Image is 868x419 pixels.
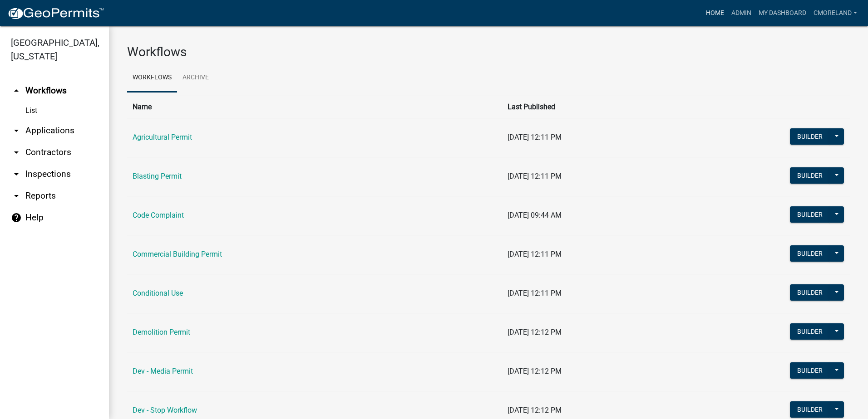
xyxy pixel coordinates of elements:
a: Commercial Building Permit [133,250,222,258]
a: Admin [728,5,755,22]
i: arrow_drop_down [11,125,22,136]
th: Name [127,96,502,118]
a: Dev - Stop Workflow [133,406,197,414]
button: Builder [790,323,830,340]
span: [DATE] 12:11 PM [508,250,562,258]
th: Last Published [502,96,725,118]
span: [DATE] 12:12 PM [508,328,562,336]
i: arrow_drop_down [11,147,22,158]
button: Builder [790,401,830,418]
a: My Dashboard [755,5,810,22]
a: Dev - Media Permit [133,367,193,375]
i: arrow_drop_up [11,85,22,96]
i: arrow_drop_down [11,169,22,180]
span: [DATE] 09:44 AM [508,211,562,219]
a: Demolition Permit [133,328,190,336]
span: [DATE] 12:11 PM [508,172,562,180]
a: Code Complaint [133,211,184,219]
h3: Workflows [127,44,850,60]
button: Builder [790,362,830,379]
span: [DATE] 12:12 PM [508,367,562,375]
button: Builder [790,284,830,301]
a: Home [702,5,728,22]
a: Blasting Permit [133,172,182,180]
button: Builder [790,167,830,184]
a: cmoreland [810,5,861,22]
a: Archive [177,63,214,93]
i: help [11,212,22,223]
button: Builder [790,128,830,145]
a: Agricultural Permit [133,133,192,141]
span: [DATE] 12:11 PM [508,289,562,297]
span: [DATE] 12:12 PM [508,406,562,414]
span: [DATE] 12:11 PM [508,133,562,141]
a: Workflows [127,63,177,93]
button: Builder [790,206,830,223]
a: Conditional Use [133,289,183,297]
button: Builder [790,245,830,262]
i: arrow_drop_down [11,190,22,201]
